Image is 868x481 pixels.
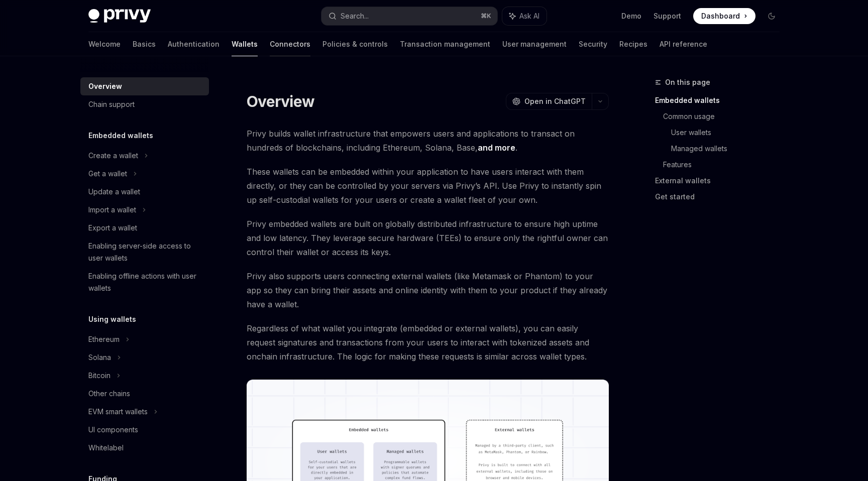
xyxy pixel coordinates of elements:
[321,7,497,25] button: Search...⌘K
[80,183,209,201] a: Update a wallet
[502,7,547,25] button: Ask AI
[665,76,710,88] span: On this page
[80,267,209,297] a: Enabling offline actions with user wallets
[88,222,137,234] div: Export a wallet
[671,125,788,141] a: User wallets
[655,189,788,205] a: Get started
[88,270,203,294] div: Enabling offline actions with user wallets
[232,32,258,56] a: Wallets
[322,32,388,56] a: Policies & controls
[655,173,788,189] a: External wallets
[502,32,567,56] a: User management
[88,370,111,382] div: Bitcoin
[80,421,209,439] a: UI components
[88,130,153,142] h5: Embedded wallets
[88,9,151,23] img: dark logo
[80,77,209,95] a: Overview
[80,95,209,113] a: Chain support
[88,32,121,56] a: Welcome
[247,127,609,155] span: Privy builds wallet infrastructure that empowers users and applications to transact on hundreds o...
[663,108,788,125] a: Common usage
[88,406,148,418] div: EVM smart wallets
[88,388,130,400] div: Other chains
[88,333,120,345] div: Ethereum
[88,204,136,216] div: Import a wallet
[663,157,788,173] a: Features
[88,168,127,180] div: Get a wallet
[701,11,740,21] span: Dashboard
[671,141,788,157] a: Managed wallets
[693,8,755,24] a: Dashboard
[506,93,592,110] button: Open in ChatGPT
[519,11,539,21] span: Ask AI
[655,92,788,108] a: Embedded wallets
[80,237,209,267] a: Enabling server-side access to user wallets
[619,32,647,56] a: Recipes
[660,32,707,56] a: API reference
[88,240,203,264] div: Enabling server-side access to user wallets
[88,80,122,92] div: Overview
[88,150,138,162] div: Create a wallet
[168,32,220,56] a: Authentication
[247,321,609,364] span: Regardless of what wallet you integrate (embedded or external wallets), you can easily request si...
[80,385,209,403] a: Other chains
[764,8,780,24] button: Toggle dark mode
[524,96,586,106] span: Open in ChatGPT
[247,165,609,207] span: These wallets can be embedded within your application to have users interact with them directly, ...
[341,10,369,22] div: Search...
[621,11,641,21] a: Demo
[133,32,156,56] a: Basics
[80,219,209,237] a: Export a wallet
[247,217,609,259] span: Privy embedded wallets are built on globally distributed infrastructure to ensure high uptime and...
[247,269,609,311] span: Privy also supports users connecting external wallets (like Metamask or Phantom) to your app so t...
[481,12,491,20] span: ⌘ K
[247,92,314,110] h1: Overview
[579,32,607,56] a: Security
[88,351,111,364] div: Solana
[478,143,515,153] a: and more
[88,98,135,110] div: Chain support
[88,424,138,436] div: UI components
[80,439,209,457] a: Whitelabel
[270,32,310,56] a: Connectors
[400,32,490,56] a: Transaction management
[654,11,681,21] a: Support
[88,313,136,325] h5: Using wallets
[88,442,124,454] div: Whitelabel
[88,186,140,198] div: Update a wallet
